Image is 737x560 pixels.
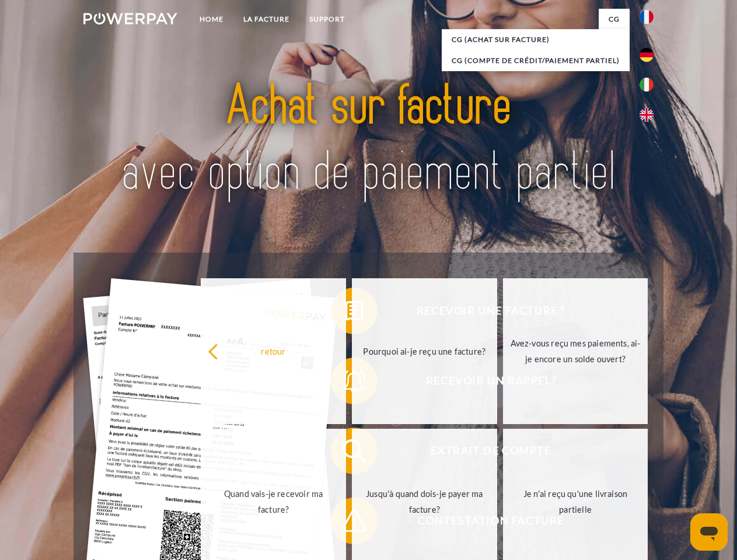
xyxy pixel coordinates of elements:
iframe: Bouton de lancement de la fenêtre de messagerie [690,513,728,551]
img: en [640,108,654,122]
div: Pourquoi ai-je reçu une facture? [359,343,490,359]
img: title-powerpay_fr.svg [111,56,626,223]
a: CG (Compte de crédit/paiement partiel) [442,50,630,71]
a: Support [299,9,355,30]
img: fr [640,10,654,24]
a: CG [599,9,630,30]
img: de [640,48,654,62]
div: Jusqu'à quand dois-je payer ma facture? [359,486,490,517]
div: Je n'ai reçu qu'une livraison partielle [510,486,641,517]
div: Avez-vous reçu mes paiements, ai-je encore un solde ouvert? [510,335,641,367]
a: LA FACTURE [233,9,299,30]
a: CG (achat sur facture) [442,29,630,50]
a: Home [190,9,233,30]
img: it [640,78,654,92]
div: retour [208,343,339,359]
a: Avez-vous reçu mes paiements, ai-je encore un solde ouvert? [503,278,648,424]
div: Quand vais-je recevoir ma facture? [208,486,339,517]
img: logo-powerpay-white.svg [83,13,177,24]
